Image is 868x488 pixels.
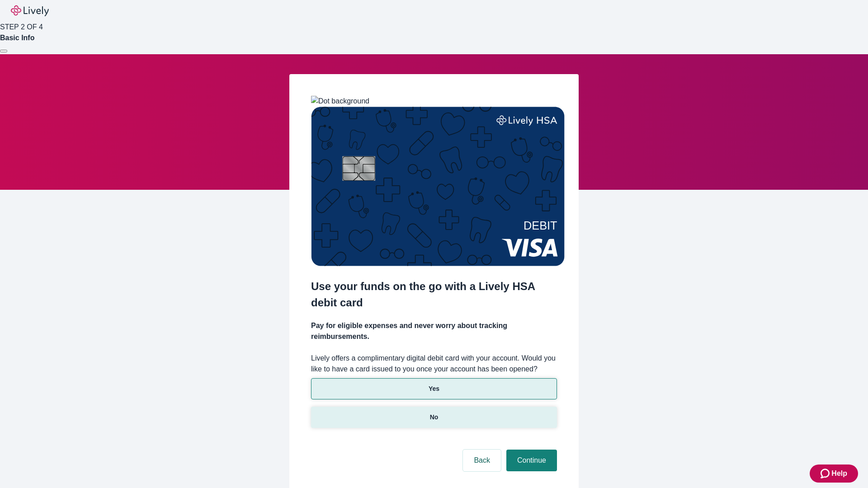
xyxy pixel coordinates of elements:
[311,353,557,375] label: Lively offers a complimentary digital debit card with your account. Would you like to have a card...
[821,468,831,479] svg: Zendesk support icon
[429,384,439,394] p: Yes
[831,468,847,479] span: Help
[311,407,557,428] button: No
[810,465,858,483] button: Zendesk support iconHelp
[430,413,439,422] p: No
[311,96,369,107] img: Dot background
[311,320,557,342] h4: Pay for eligible expenses and never worry about tracking reimbursements.
[506,450,557,471] button: Continue
[311,278,557,311] h2: Use your funds on the go with a Lively HSA debit card
[311,378,557,399] button: Yes
[311,107,565,266] img: Debit card
[11,5,49,16] img: Lively
[463,450,501,471] button: Back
